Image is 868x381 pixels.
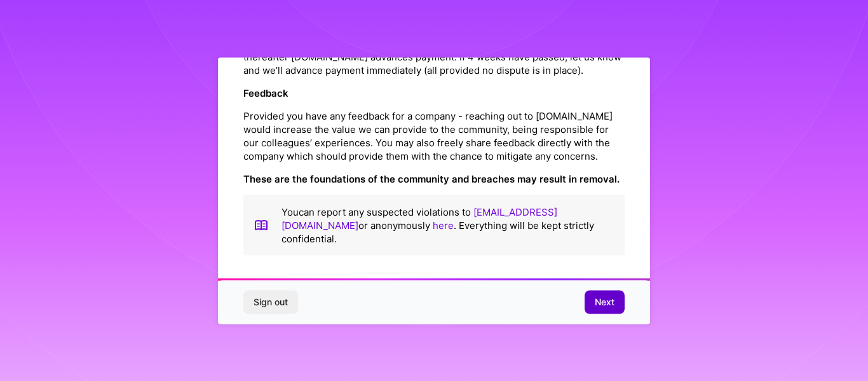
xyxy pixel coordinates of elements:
[254,205,269,245] img: book icon
[243,172,620,184] strong: These are the foundations of the community and breaches may result in removal.
[433,219,454,231] a: here
[243,291,298,314] button: Sign out
[281,205,557,231] a: [EMAIL_ADDRESS][DOMAIN_NAME]
[281,205,614,245] p: You can report any suspected violations to or anonymously . Everything will be kept strictly conf...
[243,87,288,99] strong: Feedback
[243,109,625,162] p: Provided you have any feedback for a company - reaching out to [DOMAIN_NAME] would increase the v...
[595,296,614,308] span: Next
[585,291,625,314] button: Next
[254,296,288,308] span: Sign out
